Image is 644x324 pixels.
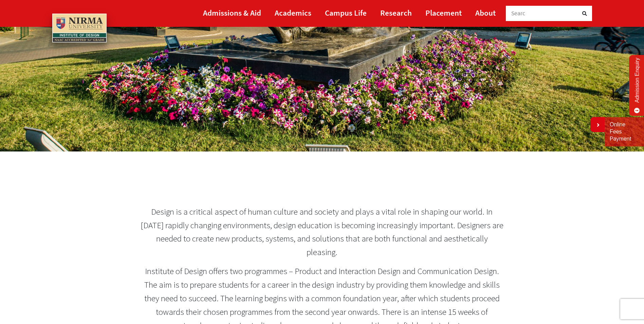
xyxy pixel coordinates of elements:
a: Research [380,5,412,20]
p: Design is a critical aspect of human culture and society and plays a vital role in shaping our wo... [141,205,504,259]
img: main_logo [52,14,107,43]
span: Searc [511,10,526,17]
a: Online Fees Payment [610,121,639,142]
a: Campus Life [325,5,367,20]
a: Admissions & Aid [203,5,261,20]
a: Academics [275,5,311,20]
a: About [475,5,496,20]
a: Placement [425,5,462,20]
